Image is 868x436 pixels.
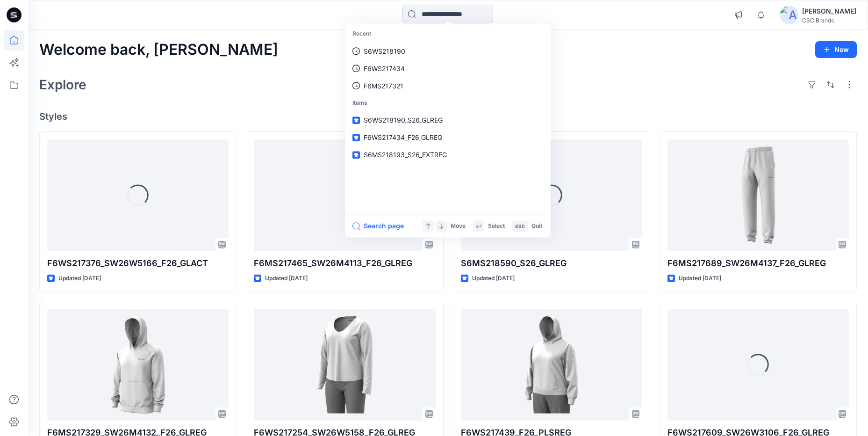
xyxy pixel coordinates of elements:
[472,274,515,283] p: Updated [DATE]
[254,257,435,270] p: F6MS217465_SW26M4113_F26_GLREG
[47,309,229,421] a: F6MS217329_SW26M4132_F26_GLREG
[347,25,549,43] p: Recent
[667,257,849,270] p: F6MS217689_SW26M4137_F26_GLREG
[515,221,525,231] p: esc
[347,60,549,77] a: F6WS217434
[488,221,505,231] p: Select
[39,77,86,92] h2: Explore
[531,221,542,231] p: Quit
[364,116,443,124] span: S6WS218190_S26_GLREG
[254,309,435,421] a: F6WS217254_SW26W5158_F26_GLREG
[47,257,229,270] p: F6WS217376_SW26W5166_F26_GLACT
[39,41,278,58] h2: Welcome back, [PERSON_NAME]
[347,111,549,129] a: S6WS218190_S26_GLREG
[364,46,405,56] p: S6WS218190
[667,139,849,251] a: F6MS217689_SW26M4137_F26_GLREG
[58,274,101,283] p: Updated [DATE]
[802,6,856,17] div: [PERSON_NAME]
[461,309,642,421] a: F6WS217439_F26_PLSREG
[364,81,403,91] p: F6MS217321
[347,146,549,163] a: S6MS218193_S26_EXTREG
[461,257,642,270] p: S6MS218590_S26_GLREG
[364,133,442,141] span: F6WS217434_F26_GLREG
[451,221,466,231] p: Move
[364,151,447,159] span: S6MS218193_S26_EXTREG
[780,6,798,24] img: avatar
[347,43,549,60] a: S6WS218190
[347,129,549,146] a: F6WS217434_F26_GLREG
[265,274,308,283] p: Updated [DATE]
[39,111,857,122] h4: Styles
[347,77,549,94] a: F6MS217321
[802,17,856,24] div: CSC Brands
[364,64,405,73] p: F6WS217434
[815,41,857,58] button: New
[352,220,404,232] button: Search page
[347,94,549,112] p: Items
[679,274,721,283] p: Updated [DATE]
